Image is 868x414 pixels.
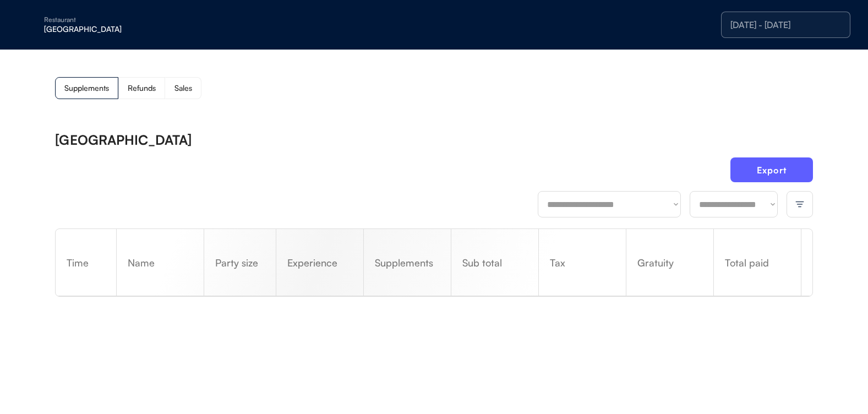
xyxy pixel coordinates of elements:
div: Total paid [714,258,801,268]
div: Experience [276,258,363,268]
div: [DATE] - [DATE] [730,20,841,29]
button: Export [730,157,813,182]
div: Tax [539,258,626,268]
div: Supplements [64,84,109,92]
div: [GEOGRAPHIC_DATA] [44,25,183,33]
div: Party size [204,258,276,268]
div: Gratuity [626,258,713,268]
div: Refunds [128,84,156,92]
div: Refund [801,233,812,292]
div: Sub total [451,258,538,268]
div: [GEOGRAPHIC_DATA] [55,133,192,146]
div: Supplements [364,258,451,268]
div: Time [56,258,116,268]
img: filter-lines.svg [795,199,805,209]
div: Sales [174,84,192,92]
img: yH5BAEAAAAALAAAAAABAAEAAAIBRAA7 [22,16,40,34]
div: Name [117,258,204,268]
div: Restaurant [44,17,183,23]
